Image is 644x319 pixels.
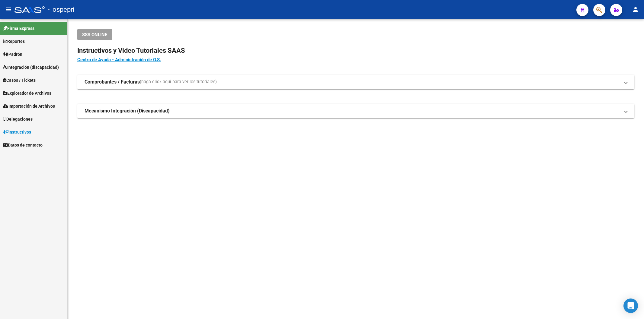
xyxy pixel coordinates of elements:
span: Reportes [3,38,25,45]
span: Datos de contacto [3,142,43,148]
span: Instructivos [3,129,31,135]
span: Importación de Archivos [3,103,55,109]
mat-expansion-panel-header: Mecanismo Integración (Discapacidad) [77,104,634,118]
span: Integración (discapacidad) [3,64,59,71]
span: Firma Express [3,25,34,32]
mat-expansion-panel-header: Comprobantes / Facturas(haga click aquí para ver los tutoriales) [77,75,634,89]
button: SSS ONLINE [77,29,112,40]
mat-icon: person [632,6,639,13]
a: Centro de Ayuda - Administración de O.S. [77,57,161,62]
span: Casos / Tickets [3,77,36,84]
span: Delegaciones [3,116,33,122]
span: (haga click aquí para ver los tutoriales) [140,79,217,85]
span: Explorador de Archivos [3,90,51,96]
div: Open Intercom Messenger [623,298,638,313]
strong: Mecanismo Integración (Discapacidad) [85,108,170,114]
strong: Comprobantes / Facturas [85,79,140,85]
span: SSS ONLINE [82,32,107,37]
mat-icon: menu [5,6,12,13]
h2: Instructivos y Video Tutoriales SAAS [77,45,634,56]
span: - ospepri [48,3,74,16]
span: Padrón [3,51,22,58]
